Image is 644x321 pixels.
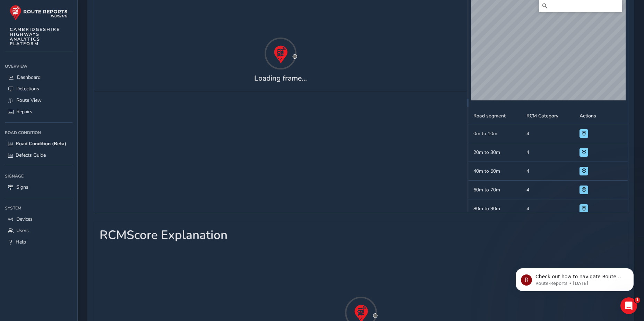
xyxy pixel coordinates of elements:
[254,74,307,83] h4: Loading frame...
[5,138,72,149] a: Road Condition (Beta)
[522,124,575,143] td: 4
[5,181,72,193] a: Signs
[16,140,66,147] span: Road Condition (Beta)
[473,113,506,119] span: Road segment
[5,83,72,94] a: Detections
[526,113,558,119] span: RCM Category
[5,127,72,138] div: Road Condition
[469,143,522,162] td: 20m to 30m
[17,74,41,81] span: Dashboard
[5,213,72,225] a: Devices
[5,203,72,213] div: System
[5,72,72,83] a: Dashboard
[16,184,28,190] span: Signs
[5,236,72,248] a: Help
[469,181,522,199] td: 60m to 70m
[635,297,640,303] span: 1
[579,113,596,119] span: Actions
[5,171,72,181] div: Signage
[16,85,39,92] span: Detections
[469,162,522,181] td: 40m to 50m
[522,162,575,181] td: 4
[100,228,622,242] h1: RCM Score Explanation
[522,181,575,199] td: 4
[5,61,72,72] div: Overview
[16,152,46,158] span: Defects Guide
[10,27,60,46] span: CAMBRIDGESHIRE HIGHWAYS ANALYTICS PLATFORM
[5,149,72,161] a: Defects Guide
[16,97,42,104] span: Route View
[10,5,68,20] img: rr logo
[5,225,72,236] a: Users
[522,199,575,218] td: 4
[620,297,637,314] iframe: Intercom live chat
[469,124,522,143] td: 0m to 10m
[5,94,72,106] a: Route View
[505,254,644,302] iframe: Intercom notifications message
[16,216,33,222] span: Devices
[522,143,575,162] td: 4
[16,108,32,115] span: Repairs
[16,239,26,245] span: Help
[469,199,522,218] td: 80m to 90m
[5,106,72,117] a: Repairs
[16,227,29,234] span: Users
